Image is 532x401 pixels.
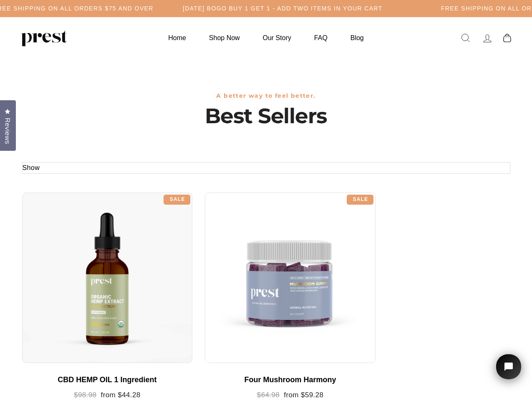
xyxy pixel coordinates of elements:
[2,118,13,144] span: Reviews
[213,391,367,400] div: from $59.28
[30,391,184,400] div: from $44.28
[252,30,302,46] a: Our Story
[199,30,250,46] a: Shop Now
[158,30,197,46] a: Home
[213,376,367,385] div: Four Mushroom Harmony
[257,391,280,399] span: $64.98
[30,376,184,385] div: CBD HEMP OIL 1 Ingredient
[485,343,532,401] iframe: Tidio Chat
[164,195,190,205] div: Sale
[21,30,67,46] img: PREST ORGANICS
[347,195,373,205] div: Sale
[304,30,338,46] a: FAQ
[22,104,510,129] h1: Best Sellers
[23,162,40,173] button: Show
[340,30,374,46] a: Blog
[22,92,510,99] h3: A better way to feel better.
[158,30,374,46] ul: Primary
[183,5,383,12] h5: [DATE] BOGO BUY 1 GET 1 - ADD TWO ITEMS IN YOUR CART
[74,391,96,399] span: $98.98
